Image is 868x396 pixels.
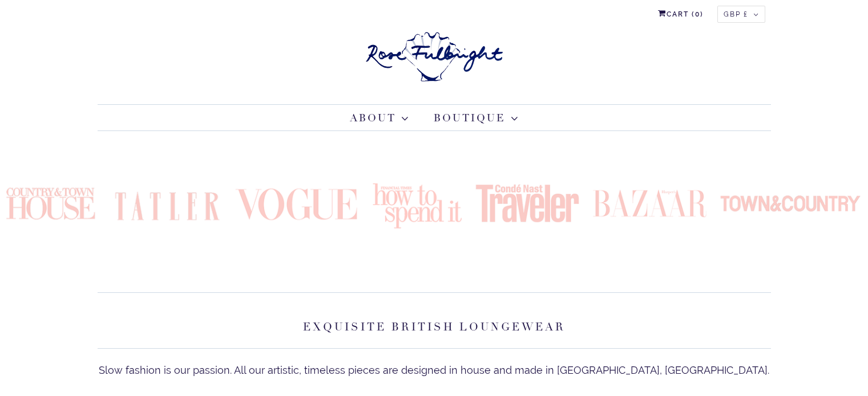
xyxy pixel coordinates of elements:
h2: Exquisite British Loungewear [98,313,771,349]
a: Cart (0) [658,6,704,23]
button: GBP £ [717,6,765,23]
p: Slow fashion is our passion. All our artistic, timeless pieces are designed in house and made in ... [98,360,771,381]
span: 0 [695,10,700,18]
a: Boutique [434,111,518,126]
a: About [350,111,409,126]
